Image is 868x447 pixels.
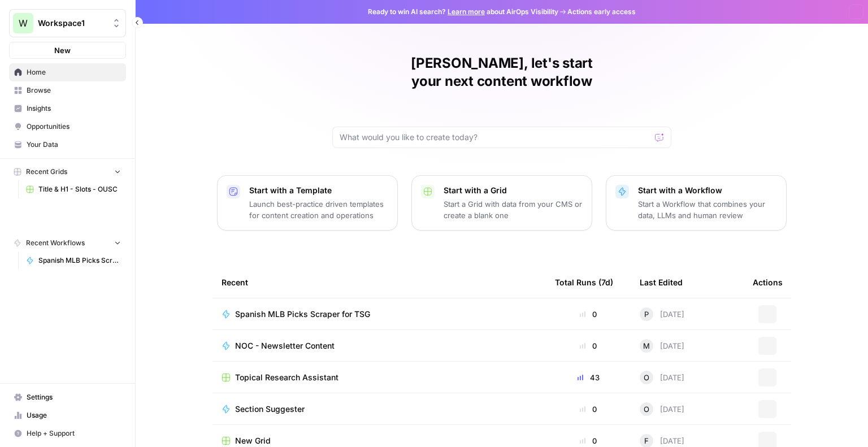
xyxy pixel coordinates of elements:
span: Recent Grids [26,167,67,177]
a: Title & H1 - Slots - OUSC [21,180,126,198]
p: Start with a Workflow [638,185,777,196]
span: Ready to win AI search? about AirOps Visibility [368,7,558,17]
span: Home [27,67,121,77]
div: 0 [555,340,622,351]
a: Browse [9,81,126,99]
div: [DATE] [640,402,684,416]
button: New [9,42,126,59]
span: Title & H1 - Slots - OUSC [38,184,121,194]
div: Last Edited [640,267,683,298]
button: Recent Workflows [9,235,126,251]
span: Recent Workflows [26,238,85,248]
div: [DATE] [640,371,684,384]
span: New Grid [235,435,271,446]
p: Start with a Grid [444,185,583,196]
div: 0 [555,403,622,415]
a: Topical Research Assistant [222,372,537,383]
span: W [19,16,28,30]
span: Usage [27,410,121,420]
a: Your Data [9,136,126,154]
a: Section Suggester [222,403,537,415]
span: Insights [27,103,121,114]
span: Settings [27,392,121,402]
span: Help + Support [27,428,121,439]
div: Recent [222,267,537,298]
input: What would you like to create today? [340,132,650,143]
span: F [644,435,649,446]
a: Home [9,63,126,81]
span: Browse [27,85,121,96]
a: NOC - Newsletter Content [222,340,537,351]
p: Launch best-practice driven templates for content creation and operations [249,198,388,221]
a: Spanish MLB Picks Scraper for TSG [222,309,537,320]
button: Recent Grids [9,163,126,180]
button: Start with a TemplateLaunch best-practice driven templates for content creation and operations [217,175,398,231]
span: O [644,403,649,415]
button: Start with a WorkflowStart a Workflow that combines your data, LLMs and human review [606,175,787,231]
span: New [54,45,71,56]
span: Spanish MLB Picks Scraper for TSG [235,309,370,320]
div: [DATE] [640,307,684,321]
button: Workspace: Workspace1 [9,9,126,37]
p: Start a Grid with data from your CMS or create a blank one [444,198,583,221]
span: Topical Research Assistant [235,372,338,383]
a: Spanish MLB Picks Scraper for TSG [21,251,126,270]
div: [DATE] [640,339,684,353]
a: Opportunities [9,118,126,136]
a: New Grid [222,435,537,446]
h1: [PERSON_NAME], let's start your next content workflow [332,54,671,90]
div: Actions [753,267,783,298]
span: M [643,340,650,351]
span: Actions early access [567,7,636,17]
a: Usage [9,406,126,424]
div: 43 [555,372,622,383]
div: 0 [555,309,622,320]
span: Your Data [27,140,121,150]
div: 0 [555,435,622,446]
span: NOC - Newsletter Content [235,340,335,351]
span: Opportunities [27,121,121,132]
a: Settings [9,388,126,406]
p: Start a Workflow that combines your data, LLMs and human review [638,198,777,221]
span: O [644,372,649,383]
span: Spanish MLB Picks Scraper for TSG [38,255,121,266]
button: Help + Support [9,424,126,442]
span: Section Suggester [235,403,305,415]
button: Start with a GridStart a Grid with data from your CMS or create a blank one [411,175,592,231]
a: Learn more [448,7,485,16]
span: Workspace1 [38,18,106,29]
div: Total Runs (7d) [555,267,613,298]
p: Start with a Template [249,185,388,196]
span: P [644,309,649,320]
a: Insights [9,99,126,118]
